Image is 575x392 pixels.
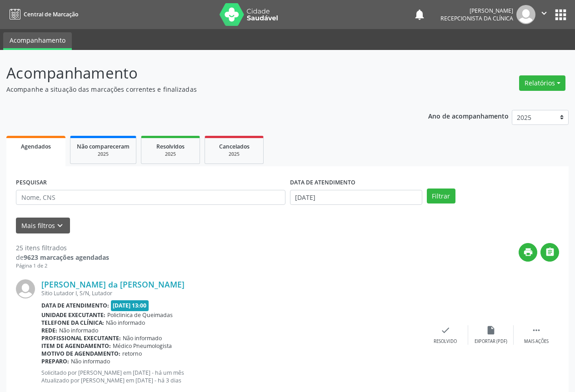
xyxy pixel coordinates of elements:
[59,327,98,334] span: Não informado
[24,253,109,262] strong: 9623 marcações agendadas
[519,243,537,262] button: print
[55,221,65,231] i: keyboard_arrow_down
[41,327,57,334] b: Rede:
[16,262,109,270] div: Página 1 de 2
[413,8,426,21] button: notifications
[77,151,130,158] div: 2025
[524,338,549,345] div: Mais ações
[107,311,173,319] span: Policlinica de Queimadas
[219,143,250,150] span: Cancelados
[77,143,130,150] span: Não compareceram
[540,243,559,262] button: 
[519,75,565,91] button: Relatórios
[41,289,423,297] div: Sitio Lutador I, S/N, Lutador
[6,62,400,84] p: Acompanhamento
[41,319,104,327] b: Telefone da clínica:
[427,189,455,204] button: Filtrar
[24,10,78,18] span: Central de Marcação
[539,8,549,18] i: 
[3,32,72,50] a: Acompanhamento
[106,319,145,327] span: Não informado
[486,325,496,335] i: insert_drive_file
[16,243,109,253] div: 25 itens filtrados
[122,350,142,357] span: retorno
[553,7,569,23] button: apps
[6,84,400,94] p: Acompanhe a situação das marcações correntes e finalizadas
[434,338,457,345] div: Resolvido
[531,325,541,335] i: 
[523,247,533,257] i: print
[41,357,69,365] b: Preparo:
[211,151,257,158] div: 2025
[123,334,162,342] span: Não informado
[113,342,172,350] span: Médico Pneumologista
[41,279,185,289] a: [PERSON_NAME] da [PERSON_NAME]
[6,7,78,22] a: Central de Marcação
[41,311,105,319] b: Unidade executante:
[290,176,355,190] label: DATA DE ATENDIMENTO
[440,325,450,335] i: check
[545,247,555,257] i: 
[440,15,513,22] span: Recepcionista da clínica
[41,350,120,357] b: Motivo de agendamento:
[535,5,553,24] button: 
[16,176,47,190] label: PESQUISAR
[41,334,121,342] b: Profissional executante:
[21,143,51,150] span: Agendados
[16,218,70,233] button: Mais filtroskeyboard_arrow_down
[41,369,423,384] p: Solicitado por [PERSON_NAME] em [DATE] - há um mês Atualizado por [PERSON_NAME] em [DATE] - há 3 ...
[290,190,422,205] input: Selecione um intervalo
[41,342,111,350] b: Item de agendamento:
[71,357,110,365] span: Não informado
[156,143,185,150] span: Resolvidos
[16,190,285,205] input: Nome, CNS
[148,151,193,158] div: 2025
[16,253,109,262] div: de
[41,302,109,309] b: Data de atendimento:
[516,5,535,24] img: img
[428,110,509,121] p: Ano de acompanhamento
[16,279,35,298] img: img
[111,300,149,311] span: [DATE] 13:00
[475,338,507,345] div: Exportar (PDF)
[440,7,513,15] div: [PERSON_NAME]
